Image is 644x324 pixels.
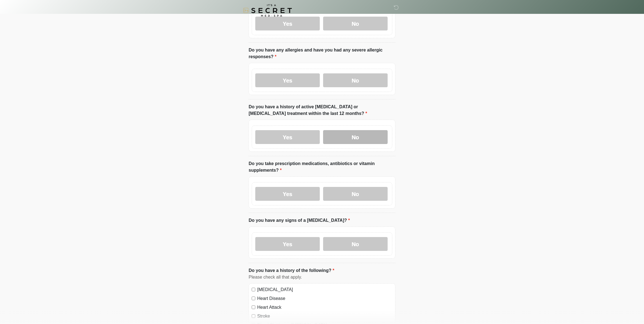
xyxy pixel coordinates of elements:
[323,17,388,30] label: No
[255,73,320,87] label: Yes
[257,313,392,320] label: Stroke
[255,237,320,251] label: Yes
[252,297,255,300] input: Heart Disease
[252,288,255,291] input: [MEDICAL_DATA]
[255,130,320,144] label: Yes
[249,160,395,174] label: Do you take prescription medications, antibiotics or vitamin supplements?
[323,237,388,251] label: No
[255,17,320,30] label: Yes
[257,304,392,311] label: Heart Attack
[323,130,388,144] label: No
[243,4,292,17] img: It's A Secret Med Spa Logo
[323,187,388,201] label: No
[249,274,395,281] div: Please check all that apply.
[252,305,255,309] input: Heart Attack
[249,267,334,274] label: Do you have a history of the following?
[249,217,350,224] label: Do you have any signs of a [MEDICAL_DATA]?
[249,47,395,60] label: Do you have any allergies and have you had any severe allergic responses?
[323,73,388,87] label: No
[255,187,320,201] label: Yes
[257,286,392,293] label: [MEDICAL_DATA]
[249,104,395,117] label: Do you have a history of active [MEDICAL_DATA] or [MEDICAL_DATA] treatment within the last 12 mon...
[252,314,255,318] input: Stroke
[257,295,392,302] label: Heart Disease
